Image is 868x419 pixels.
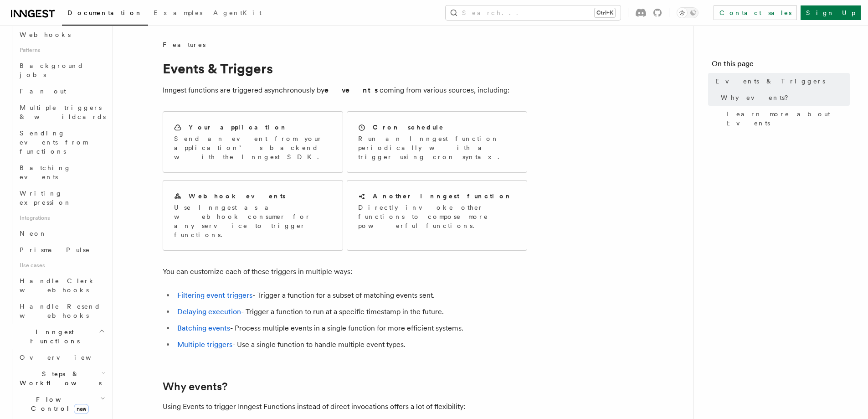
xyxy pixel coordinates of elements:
[163,380,227,393] a: Why events?
[163,40,205,49] span: Features
[801,5,861,20] a: Sign Up
[347,180,527,251] a: Another Inngest functionDirectly invoke other functions to compose more powerful functions.
[20,230,47,237] span: Neon
[177,340,232,349] a: Multiple triggers
[20,277,96,294] span: Handle Clerk webhooks
[20,246,90,253] span: Prisma Pulse
[67,9,143,16] span: Documentation
[16,273,107,298] a: Handle Clerk webhooks
[16,57,107,83] a: Background jobs
[20,88,66,95] span: Fan out
[163,84,527,97] p: Inngest functions are triggered asynchronously by coming from various sources, including:
[16,26,107,43] a: Webhooks
[358,203,516,230] p: Directly invoke other functions to compose more powerful functions.
[347,111,527,173] a: Cron scheduleRun an Inngest function periodically with a trigger using cron syntax.
[16,242,107,258] a: Prisma Pulse
[721,93,795,102] span: Why events?
[16,391,107,417] button: Flow Controlnew
[715,77,825,86] span: Events & Triggers
[7,327,98,346] span: Inngest Functions
[189,191,286,201] h2: Webhook events
[20,164,71,181] span: Batching events
[7,324,107,349] button: Inngest Functions
[373,123,444,132] h2: Cron schedule
[20,62,84,78] span: Background jobs
[163,111,343,173] a: Your applicationSend an event from your application’s backend with the Inngest SDK.
[16,185,107,211] a: Writing expression
[174,134,332,161] p: Send an event from your application’s backend with the Inngest SDK.
[717,89,850,106] a: Why events?
[16,211,107,225] span: Integrations
[20,129,87,155] span: Sending events from functions
[723,106,850,131] a: Learn more about Events
[16,83,107,99] a: Fan out
[16,43,107,57] span: Patterns
[175,289,527,302] li: - Trigger a function for a subset of matching events sent.
[177,291,252,300] a: Filtering event triggers
[163,180,343,251] a: Webhook eventsUse Inngest as a webhook consumer for any service to trigger functions.
[20,303,101,319] span: Handle Resend webhooks
[20,354,113,361] span: Overview
[16,225,107,242] a: Neon
[358,134,516,161] p: Run an Inngest function periodically with a trigger using cron syntax.
[163,265,527,278] p: You can customize each of these triggers in multiple ways:
[175,305,527,318] li: - Trigger a function to run at a specific timestamp in the future.
[20,190,72,206] span: Writing expression
[177,307,241,316] a: Delaying execution
[595,8,615,17] kbd: Ctrl+K
[175,338,527,351] li: - Use a single function to handle multiple event types.
[712,73,850,89] a: Events & Triggers
[16,349,107,366] a: Overview
[446,5,621,20] button: Search...Ctrl+K
[324,86,380,94] strong: events
[74,404,89,414] span: new
[148,3,208,25] a: Examples
[174,203,332,239] p: Use Inngest as a webhook consumer for any service to trigger functions.
[16,160,107,185] a: Batching events
[714,5,797,20] a: Contact sales
[62,3,148,26] a: Documentation
[16,125,107,160] a: Sending events from functions
[16,258,107,273] span: Use cases
[154,9,202,16] span: Examples
[16,369,102,388] span: Steps & Workflows
[373,191,512,201] h2: Another Inngest function
[726,109,850,128] span: Learn more about Events
[677,7,699,18] button: Toggle dark mode
[16,298,107,324] a: Handle Resend webhooks
[213,9,262,16] span: AgentKit
[163,60,527,77] h1: Events & Triggers
[20,31,71,38] span: Webhooks
[16,366,107,391] button: Steps & Workflows
[712,58,850,73] h4: On this page
[208,3,267,25] a: AgentKit
[175,322,527,335] li: - Process multiple events in a single function for more efficient systems.
[163,400,527,413] p: Using Events to trigger Inngest Functions instead of direct invocations offers a lot of flexibility:
[177,324,230,332] a: Batching events
[189,123,288,132] h2: Your application
[16,99,107,125] a: Multiple triggers & wildcards
[20,104,106,120] span: Multiple triggers & wildcards
[16,395,100,413] span: Flow Control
